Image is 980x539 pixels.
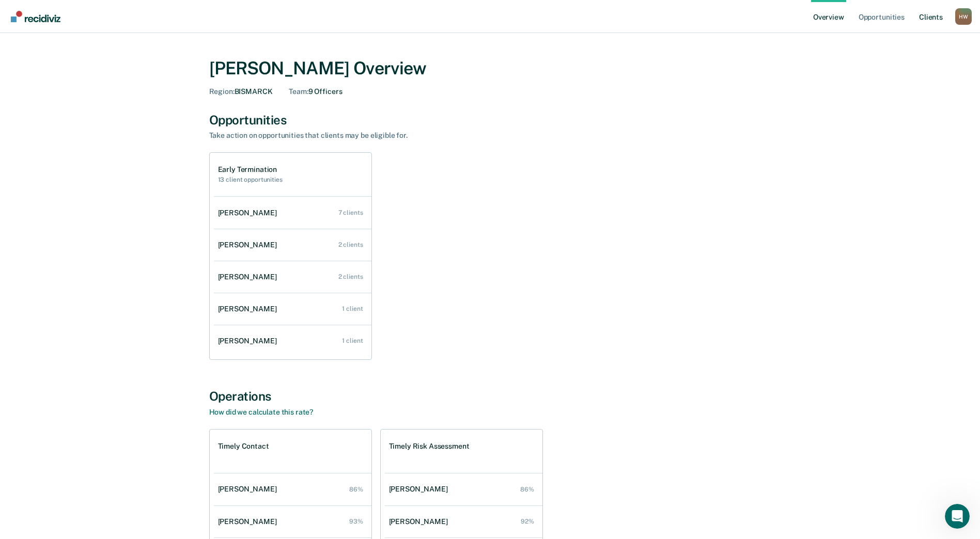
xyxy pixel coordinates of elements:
[218,273,281,281] div: [PERSON_NAME]
[389,442,470,451] h1: Timely Risk Assessment
[209,131,571,140] div: Take action on opportunities that clients may be eligible for.
[209,87,273,96] div: BISMARCK
[289,87,342,96] div: 9 Officers
[521,518,534,525] div: 92%
[218,209,281,217] div: [PERSON_NAME]
[349,518,363,525] div: 93%
[955,8,972,25] div: H W
[218,241,281,249] div: [PERSON_NAME]
[338,273,363,280] div: 2 clients
[385,507,542,536] a: [PERSON_NAME] 92%
[338,209,363,216] div: 7 clients
[338,241,363,248] div: 2 clients
[11,11,60,22] img: Recidiviz
[349,486,363,493] div: 86%
[214,230,371,260] a: [PERSON_NAME] 2 clients
[955,8,972,25] button: Profile dropdown button
[214,507,371,536] a: [PERSON_NAME] 93%
[289,87,308,96] span: Team :
[342,337,363,344] div: 1 client
[218,485,281,494] div: [PERSON_NAME]
[214,474,371,504] a: [PERSON_NAME] 86%
[214,326,371,356] a: [PERSON_NAME] 1 client
[218,442,269,451] h1: Timely Contact
[218,165,283,174] h1: Early Termination
[209,58,771,79] div: [PERSON_NAME] Overview
[209,389,771,404] div: Operations
[209,408,314,416] a: How did we calculate this rate?
[218,176,283,183] h2: 13 client opportunities
[342,305,363,312] div: 1 client
[218,517,281,526] div: [PERSON_NAME]
[385,474,542,504] a: [PERSON_NAME] 86%
[945,504,970,529] iframe: Intercom live chat
[218,305,281,313] div: [PERSON_NAME]
[389,517,452,526] div: [PERSON_NAME]
[214,294,371,324] a: [PERSON_NAME] 1 client
[209,87,235,96] span: Region :
[389,485,452,494] div: [PERSON_NAME]
[218,337,281,345] div: [PERSON_NAME]
[214,198,371,228] a: [PERSON_NAME] 7 clients
[520,486,534,493] div: 86%
[209,113,771,128] div: Opportunities
[214,262,371,292] a: [PERSON_NAME] 2 clients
